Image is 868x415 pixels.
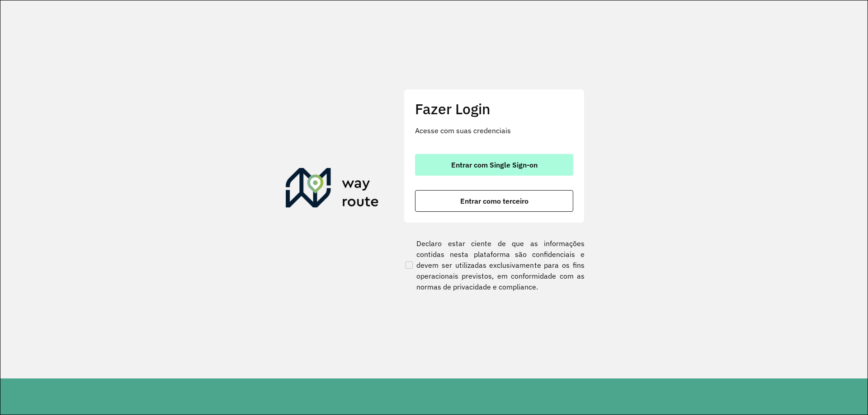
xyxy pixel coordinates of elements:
span: Entrar como terceiro [460,197,528,205]
h2: Fazer Login [415,100,573,117]
button: button [415,154,573,176]
label: Declaro estar ciente de que as informações contidas nesta plataforma são confidenciais e devem se... [404,238,585,292]
button: button [415,190,573,212]
p: Acesse com suas credenciais [415,125,573,136]
span: Entrar com Single Sign-on [451,161,538,168]
img: Roteirizador AmbevTech [286,168,379,211]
